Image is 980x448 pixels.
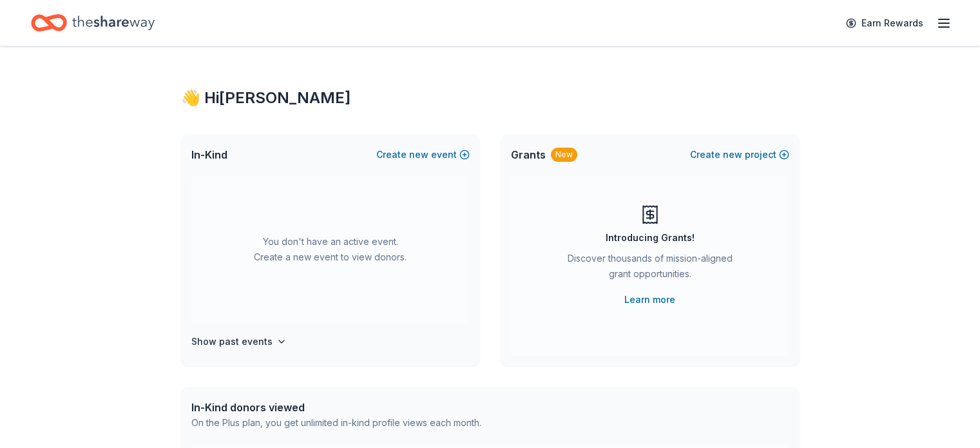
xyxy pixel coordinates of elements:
[191,334,273,349] h4: Show past events
[723,147,742,162] span: new
[511,147,546,162] span: Grants
[562,251,738,287] div: Discover thousands of mission-aligned grant opportunities.
[181,88,800,108] div: 👋 Hi [PERSON_NAME]
[191,415,481,431] div: On the Plus plan, you get unlimited in-kind profile views each month.
[690,147,789,162] button: Createnewproject
[551,148,577,162] div: New
[606,230,695,246] div: Introducing Grants!
[191,147,227,162] span: In-Kind
[624,292,675,307] a: Learn more
[838,12,931,35] a: Earn Rewards
[191,175,470,324] div: You don't have an active event. Create a new event to view donors.
[409,147,428,162] span: new
[31,8,155,38] a: Home
[191,334,287,349] button: Show past events
[376,147,470,162] button: Createnewevent
[191,400,481,415] div: In-Kind donors viewed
